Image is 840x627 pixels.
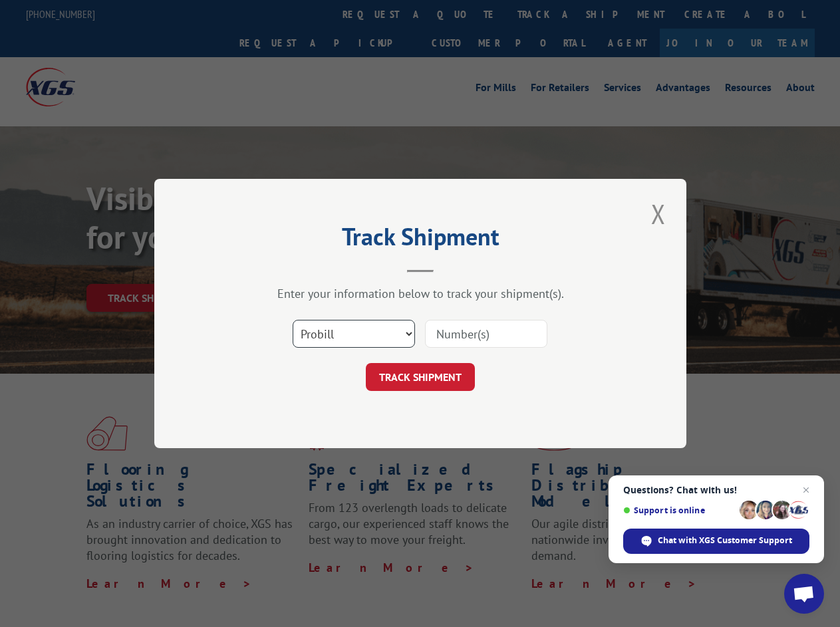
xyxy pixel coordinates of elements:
[623,505,735,515] span: Support is online
[425,320,547,348] input: Number(s)
[366,363,475,391] button: TRACK SHIPMENT
[784,574,824,614] a: Open chat
[623,485,809,495] span: Questions? Chat with us!
[658,535,792,547] span: Chat with XGS Customer Support
[221,286,620,301] div: Enter your information below to track your shipment(s).
[221,227,620,253] h2: Track Shipment
[623,529,809,554] span: Chat with XGS Customer Support
[647,195,670,232] button: Close modal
